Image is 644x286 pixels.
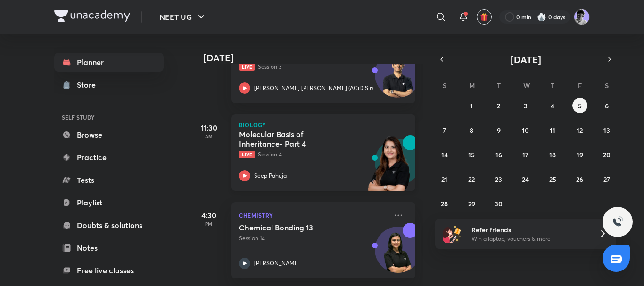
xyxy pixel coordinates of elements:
[480,13,488,21] img: avatar
[54,10,130,22] img: Company Logo
[441,150,448,159] abbr: September 14, 2025
[599,123,614,138] button: September 13, 2025
[612,216,623,228] img: ttu
[497,101,500,110] abbr: September 2, 2025
[491,98,506,113] button: September 2, 2025
[54,193,164,212] a: Playlist
[578,81,582,90] abbr: Friday
[511,53,541,66] span: [DATE]
[522,126,529,135] abbr: September 10, 2025
[572,98,587,113] button: September 5, 2025
[468,175,475,184] abbr: September 22, 2025
[578,101,582,110] abbr: September 5, 2025
[599,98,614,113] button: September 6, 2025
[443,126,446,135] abbr: September 7, 2025
[190,221,228,227] p: PM
[54,10,130,24] a: Company Logo
[190,122,228,133] h5: 11:30
[437,172,452,187] button: September 21, 2025
[375,57,421,102] img: Avatar
[254,84,373,92] p: [PERSON_NAME] [PERSON_NAME] (ACiD Sir)
[239,210,387,221] p: Chemistry
[443,81,446,90] abbr: Sunday
[550,126,555,135] abbr: September 11, 2025
[54,53,164,72] a: Planner
[491,123,506,138] button: September 9, 2025
[599,147,614,162] button: September 20, 2025
[54,261,164,280] a: Free live classes
[443,224,462,243] img: referral
[537,12,546,22] img: streak
[603,126,610,135] abbr: September 13, 2025
[254,172,287,180] p: Seep Pahuja
[551,81,554,90] abbr: Thursday
[468,150,475,159] abbr: September 15, 2025
[572,123,587,138] button: September 12, 2025
[239,122,408,128] p: Biology
[572,147,587,162] button: September 19, 2025
[239,63,255,71] span: Live
[549,175,556,184] abbr: September 25, 2025
[464,123,479,138] button: September 8, 2025
[54,148,164,167] a: Practice
[203,52,425,64] h4: [DATE]
[524,101,528,110] abbr: September 3, 2025
[470,101,473,110] abbr: September 1, 2025
[523,81,530,90] abbr: Wednesday
[54,238,164,257] a: Notes
[239,63,387,71] p: Session 3
[441,175,447,184] abbr: September 21, 2025
[605,81,609,90] abbr: Saturday
[495,150,502,159] abbr: September 16, 2025
[190,133,228,139] p: AM
[545,172,560,187] button: September 25, 2025
[239,151,255,158] span: Live
[477,9,492,25] button: avatar
[603,175,610,184] abbr: September 27, 2025
[491,196,506,211] button: September 30, 2025
[154,8,213,26] button: NEET UG
[518,147,533,162] button: September 17, 2025
[495,199,503,208] abbr: September 30, 2025
[254,259,300,268] p: [PERSON_NAME]
[239,223,356,232] h5: Chemical Bonding 13
[497,81,501,90] abbr: Tuesday
[470,126,473,135] abbr: September 8, 2025
[518,172,533,187] button: September 24, 2025
[495,175,502,184] abbr: September 23, 2025
[471,225,587,235] h6: Refer friends
[190,210,228,221] h5: 4:30
[518,98,533,113] button: September 3, 2025
[239,130,356,148] h5: Molecular Basis of Inheritance- Part 4
[497,126,501,135] abbr: September 9, 2025
[464,98,479,113] button: September 1, 2025
[471,235,587,243] p: Win a laptop, vouchers & more
[77,79,101,90] div: Store
[54,171,164,189] a: Tests
[239,234,387,243] p: Session 14
[522,150,528,159] abbr: September 17, 2025
[54,75,164,94] a: Store
[551,101,554,110] abbr: September 4, 2025
[572,172,587,187] button: September 26, 2025
[491,147,506,162] button: September 16, 2025
[54,216,164,235] a: Doubts & solutions
[469,81,475,90] abbr: Monday
[464,172,479,187] button: September 22, 2025
[468,199,475,208] abbr: September 29, 2025
[577,150,583,159] abbr: September 19, 2025
[518,123,533,138] button: September 10, 2025
[576,175,583,184] abbr: September 26, 2025
[577,126,583,135] abbr: September 12, 2025
[464,147,479,162] button: September 15, 2025
[363,135,415,200] img: unacademy
[437,123,452,138] button: September 7, 2025
[522,175,529,184] abbr: September 24, 2025
[54,125,164,144] a: Browse
[545,147,560,162] button: September 18, 2025
[448,53,603,66] button: [DATE]
[437,196,452,211] button: September 28, 2025
[441,199,448,208] abbr: September 28, 2025
[491,172,506,187] button: September 23, 2025
[574,9,590,25] img: henil patel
